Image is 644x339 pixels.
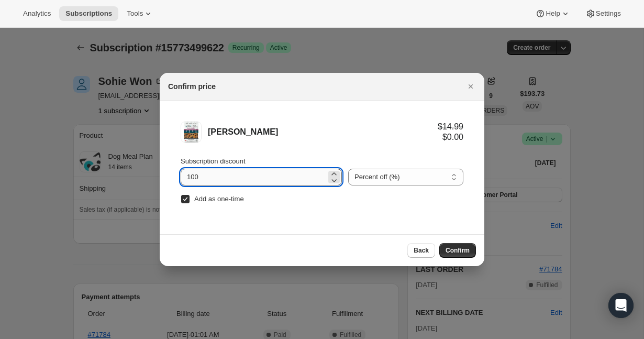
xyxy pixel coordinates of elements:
div: $0.00 [438,132,463,143]
button: Analytics [17,6,57,21]
button: Settings [579,6,627,21]
span: Subscription discount [181,157,246,165]
button: Help [529,6,576,21]
div: [PERSON_NAME] [208,127,438,137]
button: Subscriptions [59,6,118,21]
span: Help [546,9,560,18]
span: Add as one-time [194,195,244,203]
span: Subscriptions [65,9,112,18]
span: Settings [596,9,621,18]
span: Analytics [23,9,51,18]
img: Rosemary Venison [181,122,202,143]
div: $14.99 [438,122,463,132]
button: Tools [120,6,160,21]
button: Close [463,79,478,94]
h2: Confirm price [168,81,216,92]
span: Back [414,246,429,255]
button: Back [407,243,435,258]
span: Tools [127,9,143,18]
div: Open Intercom Messenger [608,293,634,318]
span: Confirm [446,246,470,255]
button: Confirm [439,243,476,258]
